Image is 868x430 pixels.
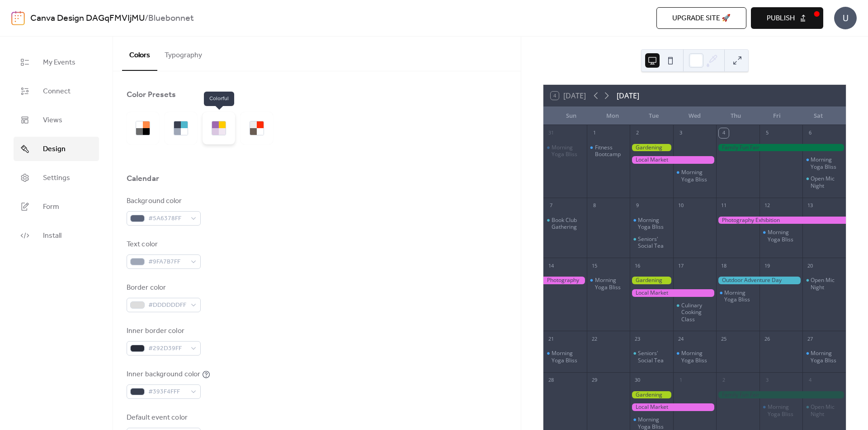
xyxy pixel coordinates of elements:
div: Fitness Bootcamp [595,144,627,158]
span: #9FA7B7FF [148,257,186,268]
div: 18 [719,261,729,271]
div: Morning Yoga Bliss [673,169,717,183]
div: Morning Yoga Bliss [802,350,846,364]
div: 25 [719,334,729,344]
div: Morning Yoga Bliss [587,277,630,291]
div: Mon [592,107,633,125]
span: #393F4FFF [148,387,186,398]
div: Gardening Workshop [630,277,673,284]
div: Seniors' Social Tea [630,236,673,250]
div: 27 [805,334,815,344]
a: Design [14,137,99,161]
a: Connect [14,79,99,103]
div: 6 [805,128,815,138]
div: Book Club Gathering [552,217,583,231]
div: 26 [762,334,772,344]
a: My Events [14,50,99,74]
div: Open Mic Night [802,277,846,291]
div: Morning Yoga Bliss [802,156,846,170]
div: Morning Yoga Bliss [638,217,670,231]
div: 29 [590,375,599,385]
div: Seniors' Social Tea [630,350,673,364]
div: 19 [762,261,772,271]
div: Open Mic Night [802,175,846,189]
div: Local Market [630,289,716,297]
div: Morning Yoga Bliss [543,350,587,364]
div: Morning Yoga Bliss [759,229,803,243]
div: Sun [551,107,592,125]
div: 30 [632,375,642,385]
div: Text color [127,239,199,250]
div: Book Club Gathering [543,217,587,231]
div: Culinary Cooking Class [681,302,713,323]
span: Design [43,144,66,155]
div: 14 [546,261,556,271]
div: Local Market [630,156,716,164]
div: Morning Yoga Bliss [759,403,803,417]
div: 4 [719,128,729,138]
div: 2 [632,128,642,138]
span: Colorful [204,92,234,106]
div: 8 [590,201,599,211]
div: 20 [805,261,815,271]
div: Seniors' Social Tea [638,350,670,364]
div: 13 [805,201,815,211]
div: 10 [676,201,686,211]
div: Morning Yoga Bliss [811,350,842,364]
div: Morning Yoga Bliss [595,277,627,291]
div: 1 [590,128,599,138]
a: Form [14,194,99,219]
div: Morning Yoga Bliss [724,289,756,303]
div: Fri [756,107,797,125]
button: Typography [157,37,209,70]
div: [DATE] [617,90,639,101]
div: Family Fun Fair [716,144,846,152]
div: 3 [762,375,772,385]
div: Gardening Workshop [630,391,673,399]
div: Morning Yoga Bliss [630,416,673,430]
a: Views [14,108,99,132]
a: Install [14,223,99,248]
div: Default event color [127,412,199,423]
div: Fitness Bootcamp [587,144,630,158]
div: Inner border color [127,326,199,337]
a: Canva Design DAGqFMVIjMU [30,10,145,27]
b: Bluebonnet [148,10,194,27]
div: Morning Yoga Bliss [673,350,717,364]
div: Color Presets [127,89,176,100]
div: 4 [805,375,815,385]
div: 9 [632,201,642,211]
div: 1 [676,375,686,385]
span: #292D39FF [148,343,186,354]
div: Open Mic Night [811,277,842,291]
div: Local Market [630,403,716,411]
div: Border color [127,282,199,293]
div: Morning Yoga Bliss [552,144,583,158]
div: Gardening Workshop [630,144,673,152]
div: 23 [632,334,642,344]
span: #5A6378FF [148,213,186,224]
div: Morning Yoga Bliss [716,289,759,303]
span: #DDDDDDFF [148,300,186,311]
div: Open Mic Night [811,403,842,417]
div: Sat [797,107,839,125]
div: Culinary Cooking Class [673,302,717,323]
div: Morning Yoga Bliss [768,403,799,417]
span: Upgrade site 🚀 [672,13,731,24]
div: Morning Yoga Bliss [630,217,673,231]
div: 3 [676,128,686,138]
div: 22 [590,334,599,344]
div: 7 [546,201,556,211]
div: 17 [676,261,686,271]
span: My Events [43,57,75,68]
div: 2 [719,375,729,385]
div: Open Mic Night [811,175,842,189]
div: Morning Yoga Bliss [638,416,670,430]
span: Settings [43,173,70,184]
div: 16 [632,261,642,271]
div: Tue [633,107,674,125]
div: Photography Exhibition [716,217,846,224]
div: Photography Exhibition [543,277,587,284]
div: Thu [715,107,756,125]
div: U [834,7,857,29]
